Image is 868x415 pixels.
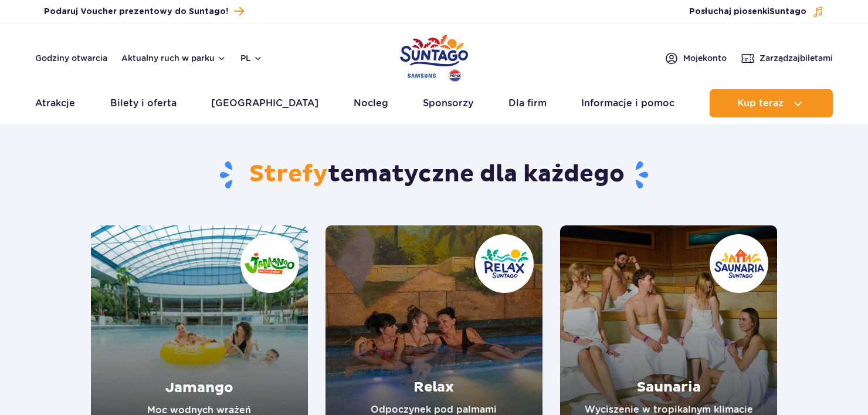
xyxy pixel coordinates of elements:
[689,6,806,18] span: Posłuchaj piosenki
[44,6,228,18] span: Podaruj Voucher prezentowy do Suntago!
[689,6,824,18] button: Posłuchaj piosenkiSuntago
[769,8,806,16] span: Suntago
[759,52,833,64] span: Zarządzaj biletami
[91,160,778,190] h1: tematyczne dla każdego
[683,52,727,64] span: Moje konto
[710,89,833,117] button: Kup teraz
[737,98,784,109] span: Kup teraz
[249,160,328,189] span: Strefy
[44,4,244,19] a: Podaruj Voucher prezentowy do Suntago!
[423,89,473,117] a: Sponsorzy
[508,89,547,117] a: Dla firm
[240,52,263,64] button: pl
[121,53,226,63] button: Aktualny ruch w parku
[400,29,468,83] a: Park of Poland
[110,89,177,117] a: Bilety i oferta
[35,89,75,117] a: Atrakcje
[741,51,833,65] a: Zarządzajbiletami
[354,89,388,117] a: Nocleg
[35,52,107,64] a: Godziny otwarcia
[581,89,674,117] a: Informacje i pomoc
[211,89,318,117] a: [GEOGRAPHIC_DATA]
[664,51,727,65] a: Mojekonto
